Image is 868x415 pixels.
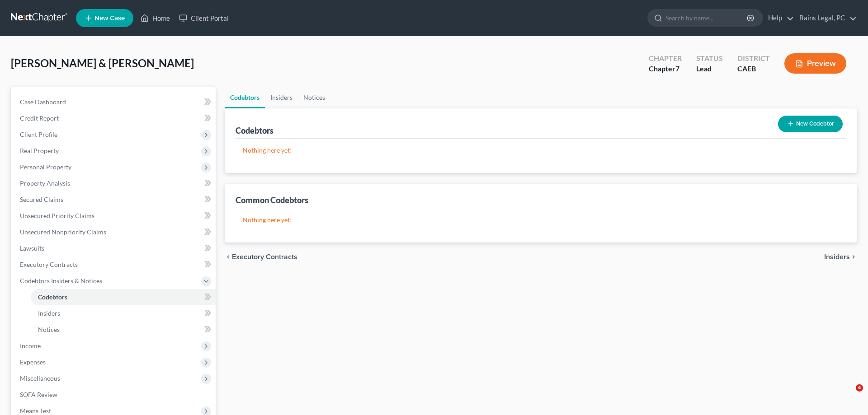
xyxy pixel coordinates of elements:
span: Executory Contracts [20,261,78,268]
iframe: Intercom live chat [837,384,859,406]
a: Codebtors [225,87,265,108]
span: Expenses [20,358,46,366]
p: Nothing here yet! [243,215,839,224]
a: Help [764,10,794,26]
span: Secured Claims [20,196,63,203]
span: Credit Report [20,114,59,122]
a: Unsecured Nonpriority Claims [13,224,216,240]
i: chevron_right [850,253,857,261]
span: Codebtors [38,293,67,301]
a: Case Dashboard [13,94,216,110]
a: Insiders [31,305,216,322]
p: Nothing here yet! [243,146,839,155]
div: Status [696,53,723,64]
span: Insiders [38,309,60,317]
a: Executory Contracts [13,256,216,273]
span: Miscellaneous [20,374,60,382]
div: Common Codebtors [236,195,308,205]
div: Lead [696,64,723,74]
div: Codebtors [236,125,274,136]
span: Insiders [824,253,850,261]
a: Lawsuits [13,240,216,256]
span: Executory Contracts [232,253,297,261]
a: Insiders [265,87,298,108]
a: Bains Legal, PC [795,10,857,26]
div: Chapter [649,53,682,64]
button: chevron_left Executory Contracts [225,253,297,261]
span: New Case [94,15,125,22]
span: Client Profile [20,131,57,138]
a: Home [136,10,175,26]
span: Unsecured Priority Claims [20,212,94,219]
span: Unsecured Nonpriority Claims [20,228,106,236]
a: Unsecured Priority Claims [13,208,216,224]
div: District [737,53,770,64]
input: Search by name... [665,9,748,26]
span: Personal Property [20,163,71,171]
span: Real Property [20,147,59,154]
span: Lawsuits [20,244,44,252]
button: Insiders chevron_right [824,253,857,261]
span: Notices [38,326,60,333]
a: Notices [298,87,330,108]
span: Case Dashboard [20,98,66,106]
span: Income [20,342,41,350]
a: Credit Report [13,110,216,126]
button: Preview [784,53,846,74]
a: Client Portal [175,10,233,26]
span: Codebtors Insiders & Notices [20,277,102,284]
span: SOFA Review [20,391,57,398]
span: Means Test [20,407,51,415]
span: 7 [675,64,679,73]
div: CAEB [737,64,770,74]
button: New Codebtor [778,116,843,132]
span: Property Analysis [20,179,70,187]
a: Notices [31,322,216,338]
div: Chapter [649,64,682,74]
a: Codebtors [31,289,216,305]
span: [PERSON_NAME] & [PERSON_NAME] [11,56,194,70]
a: Secured Claims [13,191,216,208]
a: SOFA Review [13,387,216,403]
i: chevron_left [225,253,232,261]
a: Property Analysis [13,175,216,191]
span: 4 [856,384,863,392]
